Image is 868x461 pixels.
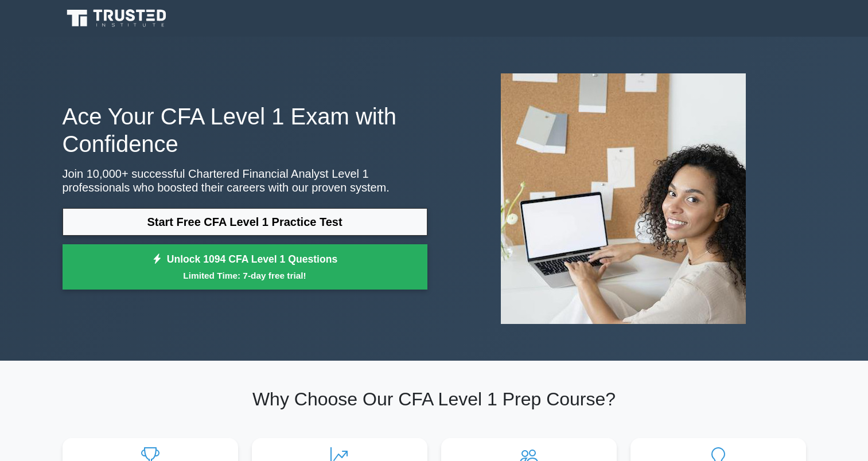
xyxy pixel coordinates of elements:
h2: Why Choose Our CFA Level 1 Prep Course? [63,388,806,410]
a: Start Free CFA Level 1 Practice Test [63,208,427,236]
a: Unlock 1094 CFA Level 1 QuestionsLimited Time: 7-day free trial! [63,244,427,290]
h1: Ace Your CFA Level 1 Exam with Confidence [63,103,427,158]
small: Limited Time: 7-day free trial! [77,269,413,282]
p: Join 10,000+ successful Chartered Financial Analyst Level 1 professionals who boosted their caree... [63,167,427,194]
